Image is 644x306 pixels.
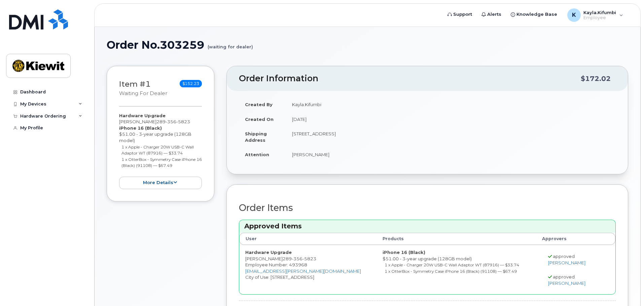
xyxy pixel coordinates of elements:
[283,256,316,261] span: 289
[377,245,536,294] td: $51.00 - 3-year upgrade (128GB model)
[119,80,167,97] h3: Item #1
[548,260,585,265] a: [PERSON_NAME]
[180,80,202,87] span: $152.23
[385,269,517,274] small: 1 x OtterBox - Symmetry Case iPhone 16 (Black) (91108) — $67.49
[239,203,616,213] h2: Order Items
[302,256,316,261] span: 5823
[548,280,585,286] a: [PERSON_NAME]
[176,119,190,124] span: 5823
[119,177,202,189] button: more details
[245,131,267,143] strong: Shipping Address
[245,262,307,267] span: Employee Number: 493968
[156,119,190,124] span: 289
[239,245,377,294] td: [PERSON_NAME] City of Use: [STREET_ADDRESS]
[245,102,273,107] strong: Created By
[119,113,166,118] strong: Hardware Upgrade
[166,119,176,124] span: 356
[119,113,202,189] div: [PERSON_NAME] $51.00 - 3-year upgrade (128GB model)
[286,126,616,147] td: [STREET_ADDRESS]
[245,117,274,122] strong: Created On
[286,112,616,127] td: [DATE]
[245,152,269,157] strong: Attention
[239,74,581,83] h2: Order Information
[536,233,602,245] th: Approvers
[581,72,611,85] div: $172.02
[385,262,519,267] small: 1 x Apple - Charger 20W USB-C Wall Adaptor WT (87916) — $33.74
[107,39,628,51] h1: Order No.303259
[383,250,425,255] strong: iPhone 16 (Black)
[245,268,361,274] a: [EMAIL_ADDRESS][PERSON_NAME][DOMAIN_NAME]
[286,147,616,162] td: [PERSON_NAME]
[244,222,610,231] h3: Approved Items
[119,90,167,96] small: waiting for dealer
[245,250,292,255] strong: Hardware Upgrade
[553,274,575,279] span: approved
[121,144,194,156] small: 1 x Apple - Charger 20W USB-C Wall Adaptor WT (87916) — $33.74
[553,254,575,259] span: approved
[286,97,616,112] td: Kayla.Kifumbi
[119,125,162,131] strong: iPhone 16 (Black)
[208,39,253,49] small: (waiting for dealer)
[121,157,202,168] small: 1 x OtterBox - Symmetry Case iPhone 16 (Black) (91108) — $67.49
[377,233,536,245] th: Products
[292,256,302,261] span: 356
[239,233,377,245] th: User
